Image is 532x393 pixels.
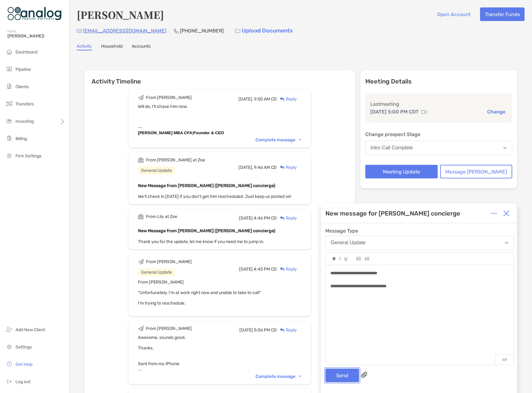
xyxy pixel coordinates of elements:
[6,83,13,90] img: clients icon
[485,109,507,115] button: Change
[255,137,302,143] div: Complete message
[146,326,192,331] div: From [PERSON_NAME]
[505,242,508,244] img: Open dropdown arrow
[146,259,192,264] div: From [PERSON_NAME]
[138,280,261,306] span: From [PERSON_NAME] "Unfortunately, I'm at work right now and unable to take to call" I'm trying t...
[370,100,507,108] p: Last meeting
[77,44,92,50] a: Activity
[280,216,285,220] img: Reply icon
[231,24,297,37] a: Upload Documents
[6,360,13,368] img: get-help icon
[138,130,192,135] b: [PERSON_NAME] MBA CFA
[254,216,277,221] span: 4:46 PM CD
[239,216,253,221] span: [DATE]
[280,267,285,271] img: Reply icon
[6,326,13,333] img: add_new_client icon
[280,328,285,332] img: Reply icon
[333,257,336,260] img: Editor control icon
[174,28,179,33] img: Phone Icon
[138,104,302,109] div: Will do, I'll chase him now.
[365,78,512,85] p: Meeting Details
[15,136,27,141] span: Billing
[15,327,45,332] span: Add New Client
[180,27,224,35] p: [PHONE_NUMBER]
[299,375,302,377] img: Chevron icon
[15,67,31,72] span: Pipeline
[277,266,297,272] div: Reply
[6,343,13,350] img: settings icon
[6,117,13,125] img: investing icon
[339,257,341,260] img: Editor control icon
[371,145,413,151] div: Intro Call Complete
[77,29,82,33] img: Email Icon
[280,165,285,169] img: Reply icon
[77,7,164,22] h4: [PERSON_NAME]
[6,135,13,142] img: billing icon
[15,49,37,55] span: Dashboard
[7,33,65,39] span: [PERSON_NAME]!
[280,97,285,101] img: Reply icon
[138,157,144,163] img: Event icon
[344,257,347,261] img: Editor control icon
[370,108,419,116] p: [DATE] 5:00 PM CDT
[138,167,175,174] div: General Update
[138,345,302,351] div: Thanks.
[6,48,13,55] img: dashboard icon
[138,228,275,233] b: New Message from [PERSON_NAME] ([PERSON_NAME] concierge)
[277,96,297,102] div: Reply
[503,147,507,149] img: Open dropdown arrow
[503,210,509,216] img: Close
[6,152,13,159] img: firm-settings icon
[15,153,41,159] span: Firm Settings
[101,44,122,50] a: Household
[15,362,32,367] span: Get Help
[440,165,513,178] button: Message [PERSON_NAME]
[15,84,29,89] span: Clients
[84,70,355,85] h6: Activity Timeline
[357,257,361,260] img: Editor control icon
[146,157,205,163] div: From [PERSON_NAME] at Zoe
[254,165,277,170] span: 9:46 AM CD
[365,130,512,138] p: Change prospect Stage
[325,210,460,217] div: New message for [PERSON_NAME] concierge
[365,165,438,178] button: Meeting Update
[254,327,277,333] span: 5:06 PM CD
[239,327,253,333] span: [DATE]
[361,372,367,378] img: paperclip attachments
[299,139,302,141] img: Chevron icon
[254,267,277,272] span: 4:45 PM CD
[6,65,13,73] img: pipeline icon
[146,95,192,100] div: From [PERSON_NAME]
[365,141,512,155] button: Intro Call Complete
[365,257,369,261] img: Editor control icon
[15,344,32,350] span: Settings
[7,2,62,25] img: Zoe Logo
[138,259,144,265] img: Event icon
[6,100,13,107] img: transfers icon
[138,183,275,188] b: New Message from [PERSON_NAME] ([PERSON_NAME] concierge)
[83,27,166,35] p: [EMAIL_ADDRESS][DOMAIN_NAME]
[255,374,302,379] div: Complete message
[235,29,240,33] img: button icon
[138,194,291,199] span: We'll check in [DATE] if you don't get him rescheduled. Just keep us posted sir!
[277,215,297,221] div: Reply
[491,210,497,216] img: Expand or collapse
[331,240,366,246] div: General Update
[193,130,224,135] b: Founder & CEO
[15,119,34,124] span: Investing
[138,214,144,220] img: Event icon
[15,101,34,107] span: Transfers
[138,239,264,244] span: Thank you for the update, let me know if you need me to jump in.
[421,109,427,114] img: communication type
[138,326,144,331] img: Event icon
[238,96,253,102] span: [DATE],
[277,327,297,333] div: Reply
[132,44,151,50] a: Accounts
[138,125,142,130] span: --
[138,361,302,366] div: Sent from my iPhone
[325,228,514,234] span: Message Type
[480,7,525,21] button: Transfer Funds
[325,369,359,382] button: Send
[238,165,253,170] span: [DATE],
[138,95,144,100] img: Event icon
